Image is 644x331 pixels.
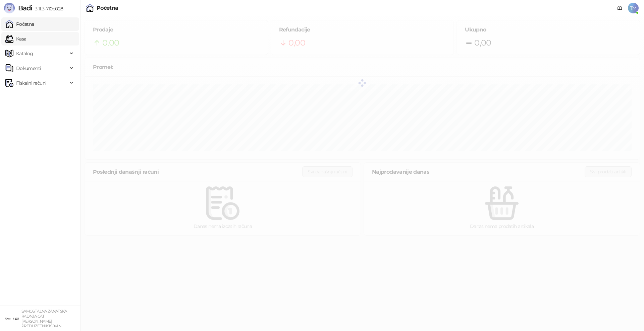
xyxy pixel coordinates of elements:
[97,5,118,11] div: Početna
[4,3,15,13] img: Logo
[16,62,41,75] span: Dokumenti
[32,6,63,12] span: 3.11.3-710c028
[5,17,34,31] a: Početna
[21,309,67,328] small: SAMOSTALNA ZANATSKA RADNJA CAT [PERSON_NAME] PREDUZETNIK KOVIN
[16,76,46,90] span: Fiskalni računi
[16,47,33,60] span: Katalog
[5,32,26,46] a: Kasa
[5,312,19,325] img: 64x64-companyLogo-ae27db6e-dfce-48a1-b68e-83471bd1bffd.png
[18,4,32,12] span: Badi
[628,3,639,13] span: TM
[614,3,625,13] a: Dokumentacija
